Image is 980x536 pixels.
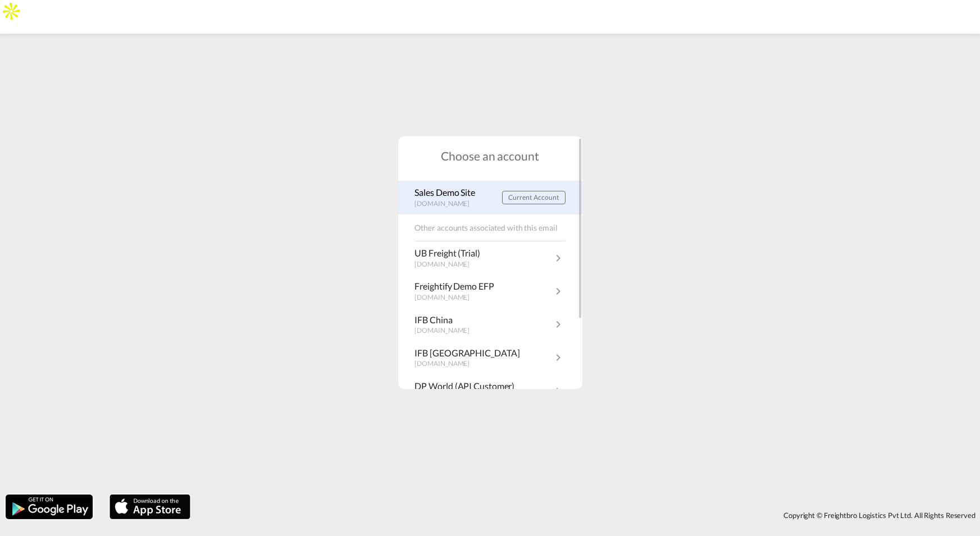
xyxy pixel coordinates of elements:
md-icon: icon-chevron-right [552,251,566,265]
p: [DOMAIN_NAME] [415,326,481,336]
p: [DOMAIN_NAME] [415,260,481,269]
span: Current Account [508,193,559,201]
button: Current Account [502,191,566,204]
img: google.png [4,493,94,520]
h1: Choose an account [398,148,582,164]
div: Copyright © Freightbro Logistics Pvt Ltd. All Rights Reserved [196,506,980,525]
md-icon: icon-chevron-right [552,384,566,398]
p: Freightify Demo EFP [415,280,494,292]
md-icon: icon-chevron-right [552,318,566,331]
md-icon: icon-chevron-right [552,351,566,364]
md-icon: icon-chevron-right [552,285,566,298]
p: DP World (API Customer) [415,380,515,392]
a: Sales Demo Site[DOMAIN_NAME] Current Account [415,186,566,208]
p: [DOMAIN_NAME] [415,293,494,303]
img: apple.png [108,493,192,520]
p: [DOMAIN_NAME] [415,359,520,369]
p: Sales Demo Site [415,186,481,199]
p: UB Freight (Trial) [415,247,481,259]
p: IFB China [415,314,481,326]
p: IFB [GEOGRAPHIC_DATA] [415,347,520,359]
p: Other accounts associated with this email [415,222,566,233]
p: [DOMAIN_NAME] [415,199,481,209]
